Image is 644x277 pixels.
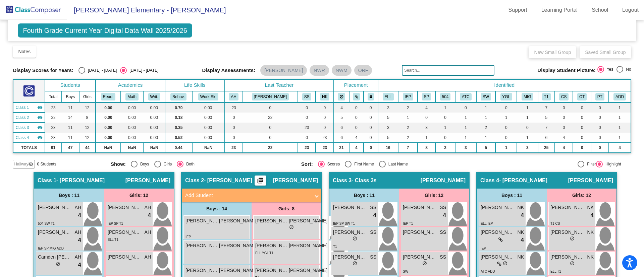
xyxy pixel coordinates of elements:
[398,102,418,113] td: 2
[18,49,31,54] span: Notes
[352,177,377,184] span: - Class 3s
[62,143,79,153] td: 47
[161,161,172,167] div: Girls
[256,177,264,187] mat-icon: picture_as_pdf
[79,123,96,133] td: 12
[316,91,334,102] th: Nikki Klotz
[517,102,538,113] td: 1
[518,204,524,211] span: NK
[165,79,225,91] th: Life Skills
[440,204,446,211] span: SS
[108,229,141,236] span: [PERSON_NAME]
[325,161,340,167] div: Scores
[587,204,594,211] span: NK
[13,102,45,113] td: Ann Herrygers - Herrygers
[45,123,62,133] td: 23
[101,93,116,100] button: Read.
[225,79,334,91] th: Last Teacher
[522,93,533,100] button: MIG
[45,143,62,153] td: 91
[273,177,318,184] span: [PERSON_NAME]
[334,79,378,91] th: Placement
[573,123,591,133] td: 0
[334,91,349,102] th: Keep away students
[418,91,435,102] th: Speech
[225,102,243,113] td: 23
[316,133,334,143] td: 23
[243,113,298,123] td: 22
[148,93,160,100] button: Writ.
[15,135,29,141] span: Class 4
[495,102,517,113] td: 0
[555,102,573,113] td: 0
[127,67,158,73] div: [DATE] - [DATE]
[435,133,455,143] td: 0
[538,113,555,123] td: 5
[334,102,349,113] td: 4
[609,91,631,102] th: Attention Concerns
[225,91,243,102] th: Ann Herrygers
[573,133,591,143] td: 0
[185,177,204,184] span: Class 2
[45,133,62,143] td: 23
[79,102,96,113] td: 12
[170,93,186,100] button: Behav.
[435,143,455,153] td: 2
[398,123,418,133] td: 2
[609,123,631,133] td: 1
[455,102,476,113] td: 0
[38,177,56,184] span: Class 1
[143,123,165,133] td: 0.00
[243,143,298,153] td: 22
[349,102,364,113] td: 0
[476,123,496,133] td: 2
[623,66,631,72] div: No
[364,113,378,123] td: 0
[334,113,349,123] td: 5
[364,91,378,102] th: Keep with teacher
[440,93,451,100] button: 504
[138,161,149,167] div: Boys
[298,113,316,123] td: 0
[15,115,29,121] span: Class 2
[334,123,349,133] td: 6
[609,133,631,143] td: 1
[349,123,364,133] td: 0
[121,123,144,133] td: 0.00
[550,222,560,225] span: T1 CS
[495,123,517,133] td: 0
[333,229,367,236] span: [PERSON_NAME]
[577,93,587,100] button: OT
[370,204,376,211] span: SS
[75,204,81,211] span: AH
[370,229,376,236] span: SS
[13,123,45,133] td: Shanda Sturtevant - Class 3s
[591,91,608,102] th: Physical Therapy
[229,93,238,100] button: AH
[455,113,476,123] td: 1
[435,123,455,133] td: 1
[499,177,547,184] span: - [PERSON_NAME]
[145,229,151,236] span: AH
[538,102,555,113] td: 7
[121,113,144,123] td: 0.00
[45,113,62,123] td: 22
[192,133,225,143] td: 0.00
[252,202,321,215] div: Girls: 8
[364,102,378,113] td: 0
[378,143,398,153] td: 16
[503,5,533,15] a: Support
[75,229,81,236] span: AH
[443,211,446,220] span: 4
[604,66,613,72] div: Yes
[476,133,496,143] td: 1
[349,143,364,153] td: 4
[591,102,608,113] td: 0
[573,102,591,113] td: 0
[316,102,334,113] td: 0
[145,204,151,211] span: AH
[329,189,399,202] div: Boys : 11
[476,102,496,113] td: 1
[332,65,352,76] mat-chip: NWM
[78,211,81,220] span: 4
